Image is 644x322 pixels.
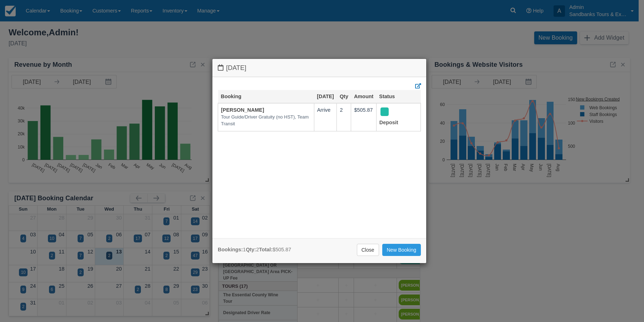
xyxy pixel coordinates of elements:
a: Status [379,94,395,99]
td: Arrive [314,103,337,131]
h4: [DATE] [218,64,421,72]
a: Booking [221,94,242,99]
div: 1 2 $505.87 [218,246,291,253]
div: Deposit [379,106,412,128]
a: Close [357,244,379,256]
a: Amount [354,94,373,99]
strong: Qty: [246,247,256,252]
em: Tour Guide/Driver Gratuity (no HST), Team Transit [221,114,311,127]
td: $505.87 [351,103,376,131]
a: Qty [340,94,348,99]
td: 2 [337,103,351,131]
a: [DATE] [317,94,334,99]
strong: Total: [259,247,272,252]
strong: Bookings: [218,247,243,252]
a: New Booking [382,244,421,256]
a: [PERSON_NAME] [221,107,264,113]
